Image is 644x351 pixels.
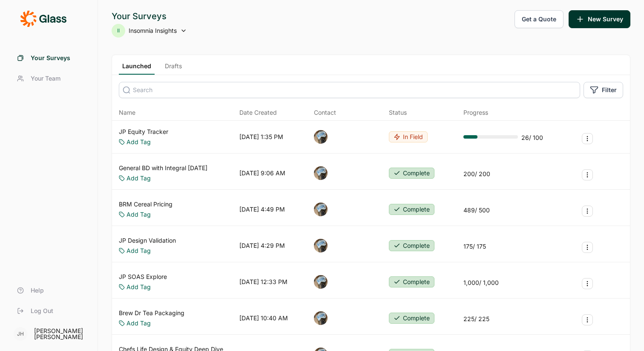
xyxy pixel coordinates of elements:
button: Complete [389,204,434,215]
img: ocn8z7iqvmiiaveqkfqd.png [314,311,328,325]
input: Search [119,82,580,98]
span: Your Surveys [31,54,70,62]
div: 175 / 175 [463,242,486,251]
button: Survey Actions [582,133,593,144]
a: Add Tag [126,210,151,219]
a: JP Design Validation [119,236,176,245]
img: ocn8z7iqvmiiaveqkfqd.png [314,275,328,289]
div: Your Surveys [112,10,187,22]
a: Add Tag [126,247,151,255]
a: BRM Cereal Pricing [119,200,172,209]
button: New Survey [569,10,630,28]
span: Insomnia Insights [129,26,177,35]
button: Survey Actions [582,278,593,289]
a: Launched [119,62,155,75]
div: [DATE] 9:06 AM [239,169,285,177]
div: 26 / 100 [521,133,543,142]
img: ocn8z7iqvmiiaveqkfqd.png [314,203,328,216]
span: Help [31,286,44,295]
div: Status [389,108,407,117]
span: Name [119,108,135,117]
div: 200 / 200 [463,170,490,178]
button: Survey Actions [582,169,593,180]
div: [DATE] 1:35 PM [239,133,283,141]
a: General BD with Integral [DATE] [119,164,207,172]
div: [DATE] 10:40 AM [239,314,288,322]
div: 489 / 500 [463,206,490,215]
button: Survey Actions [582,242,593,253]
button: Complete [389,240,434,251]
a: Add Tag [126,283,151,291]
a: Brew Dr Tea Packaging [119,309,184,317]
span: Log Out [31,307,53,315]
button: Survey Actions [582,314,593,325]
a: Add Tag [126,138,151,146]
button: Complete [389,168,434,179]
a: Drafts [161,62,185,75]
button: Complete [389,276,434,287]
a: JP SOAS Explore [119,273,167,281]
div: Contact [314,108,336,117]
button: Get a Quote [515,10,563,28]
div: JH [14,327,27,341]
div: [DATE] 4:29 PM [239,241,285,250]
span: Filter [602,86,617,94]
span: Your Team [31,74,60,83]
button: In Field [389,131,428,142]
div: [DATE] 4:49 PM [239,205,285,214]
div: 1,000 / 1,000 [463,278,499,287]
a: JP Equity Tracker [119,128,168,136]
span: Date Created [239,108,277,117]
img: ocn8z7iqvmiiaveqkfqd.png [314,130,328,144]
div: [PERSON_NAME] [PERSON_NAME] [34,328,87,340]
a: Add Tag [126,174,151,183]
button: Complete [389,313,434,324]
button: Survey Actions [582,206,593,217]
img: ocn8z7iqvmiiaveqkfqd.png [314,239,328,252]
a: Add Tag [126,319,151,328]
div: Progress [463,108,488,117]
div: II [112,24,125,38]
img: ocn8z7iqvmiiaveqkfqd.png [314,166,328,180]
div: [DATE] 12:33 PM [239,278,287,286]
button: Filter [584,82,623,98]
div: 225 / 225 [463,315,489,323]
